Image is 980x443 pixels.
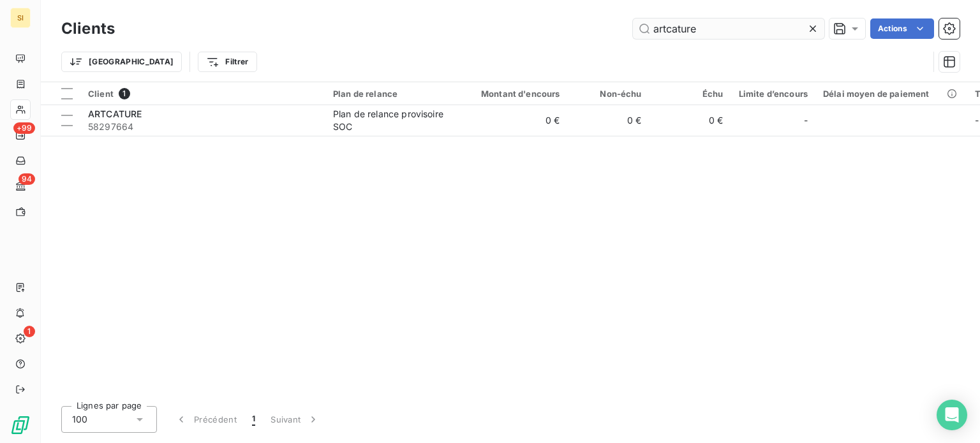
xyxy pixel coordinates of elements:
div: Plan de relance [333,89,450,99]
span: Client [88,89,114,99]
div: Open Intercom Messenger [937,400,967,430]
input: Rechercher [633,18,824,39]
span: 58297664 [88,120,318,133]
div: Plan de relance provisoire SOC [333,108,450,133]
button: Précédent [167,406,244,433]
h3: Clients [61,17,115,40]
td: 0 € [568,105,650,136]
div: Montant d'encours [466,89,560,99]
div: Délai moyen de paiement [823,89,960,99]
span: 1 [252,413,255,426]
span: - [975,115,979,126]
td: 0 € [458,105,568,136]
span: 1 [119,88,130,99]
span: - [804,114,808,127]
button: [GEOGRAPHIC_DATA] [61,52,182,72]
span: 100 [72,413,87,426]
div: Non-échu [575,89,642,99]
img: Logo LeanPay [10,415,31,435]
button: 1 [244,406,263,433]
span: 1 [24,326,35,337]
button: Suivant [263,406,327,433]
div: SI [10,8,31,28]
span: 94 [19,173,35,185]
div: Limite d’encours [739,89,808,99]
button: Actions [870,18,934,39]
button: Filtrer [198,52,256,72]
span: +99 [13,122,35,134]
td: 0 € [650,105,731,136]
div: Échu [657,89,724,99]
span: ARTCATURE [88,108,142,119]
